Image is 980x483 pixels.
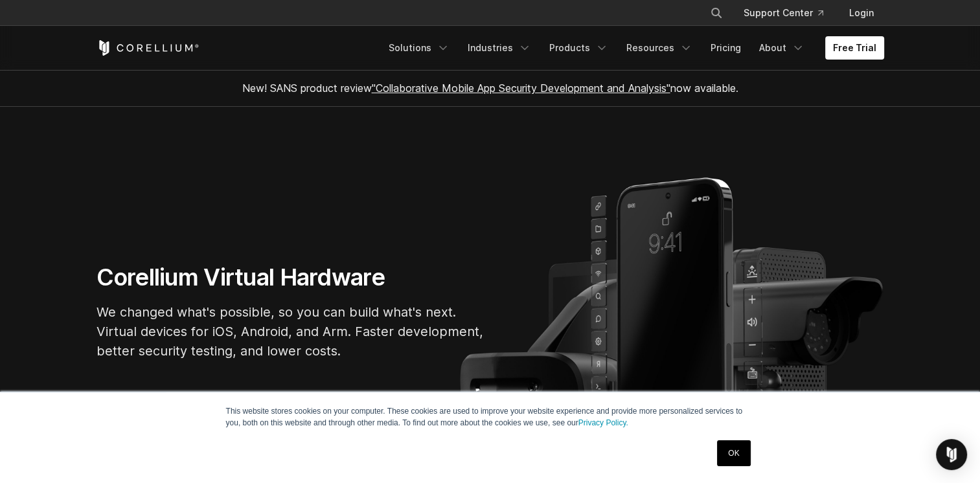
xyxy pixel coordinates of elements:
h1: Corellium Virtual Hardware [97,263,485,292]
a: Resources [619,36,700,60]
a: About [751,36,812,60]
div: Open Intercom Messenger [936,439,967,470]
button: Search [705,1,728,25]
p: This website stores cookies on your computer. These cookies are used to improve your website expe... [226,405,755,429]
a: Login [839,1,884,25]
a: Pricing [703,36,749,60]
a: "Collaborative Mobile App Security Development and Analysis" [372,82,670,95]
p: We changed what's possible, so you can build what's next. Virtual devices for iOS, Android, and A... [97,302,485,361]
div: Navigation Menu [381,36,884,60]
a: Solutions [381,36,457,60]
div: Navigation Menu [694,1,884,25]
a: Products [541,36,616,60]
a: Free Trial [825,36,884,60]
a: Support Center [733,1,834,25]
span: New! SANS product review now available. [242,82,738,95]
a: Privacy Policy. [578,418,628,427]
a: OK [717,440,750,466]
a: Industries [460,36,539,60]
a: Corellium Home [97,40,199,56]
